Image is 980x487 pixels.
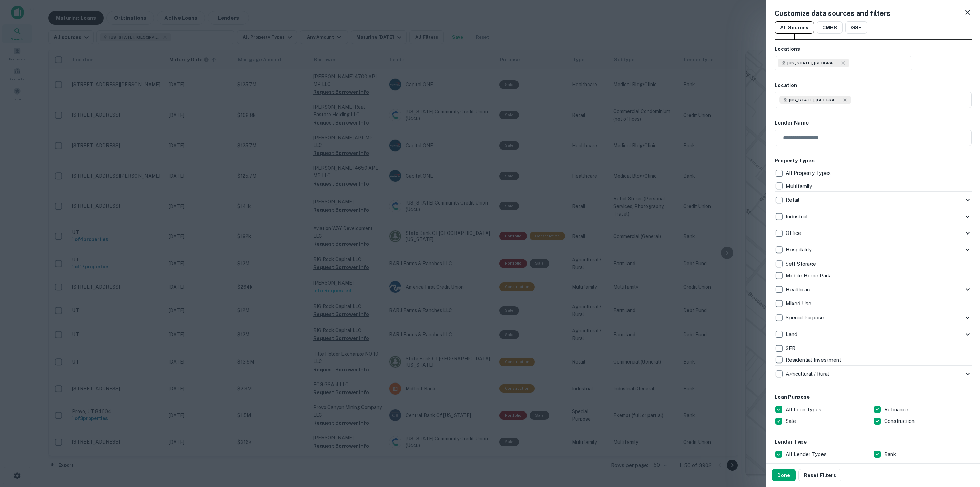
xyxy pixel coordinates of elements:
h6: Property Types [775,157,972,165]
div: Industrial [775,208,972,225]
div: Office [775,225,972,241]
h6: Lender Type [775,438,972,446]
div: Hospitality [775,241,972,258]
p: Land [786,330,799,338]
iframe: Chat Widget [946,432,980,465]
div: Special Purpose [775,309,972,326]
p: Mobile Home Park [786,271,832,280]
p: Agricultural / Rural [786,370,830,378]
div: Healthcare [775,281,972,298]
button: GSE [845,21,867,34]
p: Multifamily [786,182,814,190]
button: CMBS [817,21,843,34]
p: Special Purpose [786,314,826,322]
p: All Property Types [786,169,832,177]
h6: Lender Name [775,119,972,127]
p: All Loan Types [786,406,823,414]
p: Credit Union [884,462,915,470]
p: Retail [786,196,801,204]
p: Sale [786,417,797,425]
h6: Loan Purpose [775,393,972,401]
p: Residential Investment [786,356,843,364]
p: All Lender Types [786,450,828,458]
p: Refinance [884,406,910,414]
button: [US_STATE], [GEOGRAPHIC_DATA] [775,56,912,70]
p: Mixed Use [786,299,813,308]
p: Construction [884,417,916,425]
button: All Sources [775,21,814,34]
span: [US_STATE], [GEOGRAPHIC_DATA] [787,60,839,66]
p: Bank [884,450,897,458]
h5: Customize data sources and filters [775,8,890,19]
button: Done [772,469,796,481]
p: Hospitality [786,246,813,254]
div: Agricultural / Rural [775,366,972,382]
h6: Locations [775,45,972,53]
p: Individual [786,462,809,470]
p: Office [786,229,803,237]
p: SFR [786,344,797,352]
p: Industrial [786,212,809,221]
div: Land [775,326,972,342]
h6: Location [775,81,972,89]
span: [US_STATE], [GEOGRAPHIC_DATA] [789,97,841,103]
button: Reset Filters [798,469,841,481]
p: Self Storage [786,260,817,268]
p: Healthcare [786,286,813,294]
div: Retail [775,192,972,208]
